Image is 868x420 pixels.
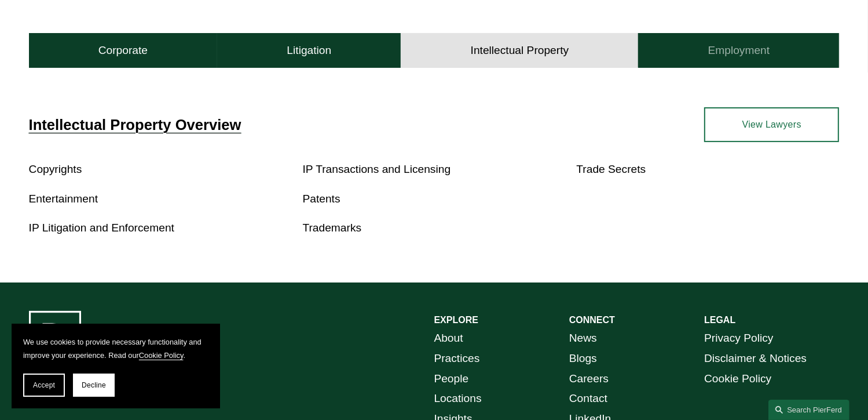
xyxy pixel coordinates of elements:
button: Accept [23,374,65,397]
section: Cookie banner [12,324,220,408]
h4: Litigation [287,44,331,57]
a: Search this site [768,400,849,420]
a: Disclaimer & Notices [704,349,807,369]
h4: Employment [708,44,770,57]
a: Intellectual Property Overview [29,117,241,133]
a: About [434,328,463,349]
strong: CONNECT [569,315,615,325]
span: Decline [82,381,106,389]
a: View Lawyers [704,107,839,142]
a: Cookie Policy [139,351,184,360]
a: Blogs [569,349,597,369]
a: Practices [434,349,480,369]
a: Trademarks [303,222,362,234]
button: Decline [73,374,115,397]
a: Entertainment [29,193,98,205]
a: Copyrights [29,163,82,175]
a: Locations [434,389,482,409]
a: Privacy Policy [704,328,773,349]
a: Contact [569,389,607,409]
h4: Intellectual Property [471,44,569,57]
a: IP Transactions and Licensing [303,163,451,175]
a: News [569,328,597,349]
a: Cookie Policy [704,369,771,389]
span: Accept [33,381,55,389]
a: Careers [569,369,609,389]
p: We use cookies to provide necessary functionality and improve your experience. Read our . [23,335,208,362]
a: Patents [303,193,340,205]
strong: EXPLORE [434,315,478,325]
strong: LEGAL [704,315,735,325]
h4: Corporate [98,44,148,57]
a: IP Litigation and Enforcement [29,222,174,234]
a: Trade Secrets [576,163,646,175]
a: People [434,369,469,389]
